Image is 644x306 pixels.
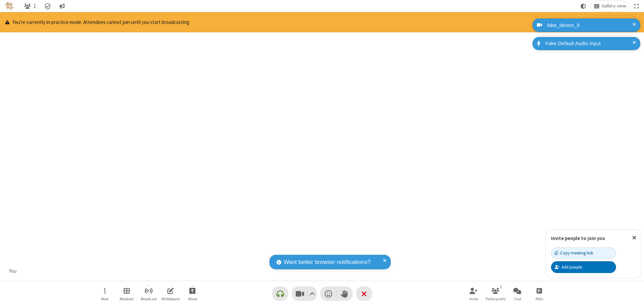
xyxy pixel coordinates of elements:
[120,297,134,301] span: Breakout
[632,1,642,11] button: Fullscreen
[507,284,527,303] button: Open chat
[486,297,506,301] span: Participants
[5,2,13,10] img: QA Selenium DO NOT DELETE OR CHANGE
[591,1,629,11] button: Change layout
[529,284,549,303] button: Open poll
[188,297,197,301] span: Share
[514,297,521,301] span: Chat
[543,40,635,47] div: Fake Default Audio Input
[545,22,635,29] div: fake_device_0
[536,297,543,301] span: Polls
[356,286,372,301] button: End or leave meeting
[498,284,504,290] div: 1
[551,261,616,273] button: Add people
[292,286,317,301] button: Stop video (Alt+V)
[588,15,637,29] button: Start broadcasting
[469,297,478,301] span: Invite
[5,19,190,26] p: You're currently in practice mode. Attendees cannot join until you start broadcasting.
[602,3,626,9] span: Gallery view
[21,1,39,11] button: Open participant list
[555,250,593,256] div: Copy meeting link
[320,286,336,301] button: Send a reaction
[485,284,506,303] button: Open participant list
[551,247,616,259] button: Copy meeting link
[284,258,371,267] span: Want better browser notifications?
[95,284,115,303] button: Open menu
[182,284,202,303] button: Start sharing
[57,1,67,11] button: Conversation
[141,297,157,301] span: Broadcast
[308,286,317,301] button: Video setting
[33,3,36,9] span: 1
[272,286,288,301] button: Connect your audio
[160,284,181,303] button: Open shared whiteboard
[7,267,19,275] div: You
[138,284,159,303] button: Start broadcast
[578,1,589,11] button: Using system theme
[117,284,137,303] button: Manage Breakout Rooms
[336,286,353,301] button: Raise hand
[463,284,484,303] button: Invite participants (Alt+I)
[41,1,54,11] div: Meeting details Encryption enabled
[551,235,605,241] label: Invite people to join you
[627,230,641,246] button: Close popover
[161,297,180,301] span: Whiteboard
[101,297,108,301] span: More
